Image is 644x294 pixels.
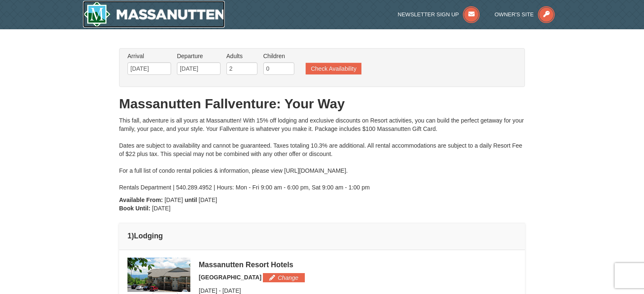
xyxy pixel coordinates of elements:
label: Departure [177,52,221,60]
span: [DATE] [152,205,171,212]
span: Owner's Site [495,11,534,18]
label: Arrival [127,52,171,60]
span: ) [132,232,134,240]
button: Check Availability [306,63,361,74]
button: Change [263,273,304,282]
a: Owner's Site [495,11,555,18]
span: - [219,287,221,294]
strong: until [184,197,197,203]
span: Newsletter Sign Up [398,11,459,18]
img: Massanutten Resort Logo [83,1,225,28]
strong: Available From: [119,197,163,203]
span: [DATE] [199,287,217,294]
a: Massanutten Resort [83,1,225,28]
img: 19219026-1-e3b4ac8e.jpg [127,258,190,292]
a: Newsletter Sign Up [398,11,480,18]
span: [DATE] [164,197,183,203]
h4: 1 Lodging [127,232,517,240]
label: Children [263,52,294,60]
label: Adults [226,52,257,60]
span: [DATE] [199,197,217,203]
span: [GEOGRAPHIC_DATA] [199,274,262,281]
h1: Massanutten Fallventure: Your Way [119,95,525,112]
div: This fall, adventure is all yours at Massanutten! With 15% off lodging and exclusive discounts on... [119,116,525,192]
div: Massanutten Resort Hotels [199,261,517,269]
strong: Book Until: [119,205,151,212]
span: [DATE] [223,287,241,294]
